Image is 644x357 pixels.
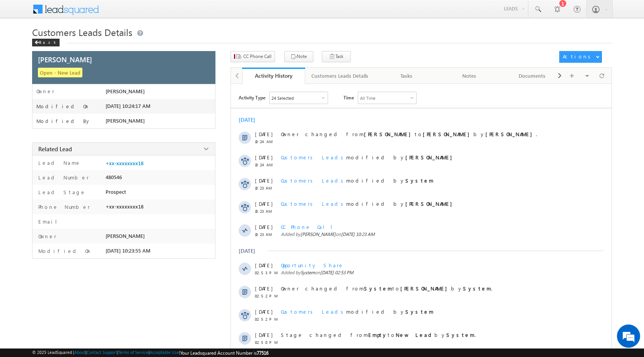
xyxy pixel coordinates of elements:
span: Owner changed from to by . [281,131,537,137]
span: [PERSON_NAME] [106,88,145,94]
div: [DATE] [239,247,264,255]
label: Owner [36,88,55,94]
span: Added by on [281,270,579,275]
span: [DATE] [255,177,272,184]
label: Lead Stage [36,189,86,195]
label: Lead Number [36,174,89,181]
span: System [301,270,315,275]
span: 10:23 AM [255,209,278,214]
div: Activity History [248,72,299,79]
span: [DATE] [255,224,272,230]
span: [DATE] [255,154,272,161]
span: [DATE] [255,200,272,207]
strong: System [446,331,475,338]
label: Modified On [36,103,90,109]
span: [DATE] [255,331,272,338]
label: Email [36,218,63,225]
span: 10:23 AM [255,232,278,237]
span: [DATE] [255,262,272,268]
span: [PERSON_NAME] [301,231,336,237]
a: Documents [501,68,564,84]
div: Tasks [381,71,431,80]
a: About [74,350,85,355]
span: 02:53 PM [255,270,278,275]
strong: System [364,285,392,292]
div: Owner Changed,Status Changed,Stage Changed,Source Changed,Notes & 19 more.. [270,92,328,104]
strong: System [463,285,491,292]
span: modified by [281,177,434,184]
span: 10:24 AM [255,162,278,167]
span: [DATE] [255,308,272,315]
strong: Empty [368,331,388,338]
span: modified by [281,200,456,207]
span: [DATE] 10:24:17 AM [106,103,150,109]
span: Customers Leads [281,308,346,315]
div: Actions [563,53,593,60]
span: 480546 [106,174,122,180]
span: 10:23 AM [255,186,278,190]
div: Back [32,39,60,46]
span: Activity Type [239,92,265,103]
div: All Time [360,96,376,101]
strong: New Lead [396,331,434,338]
strong: [PERSON_NAME] [405,154,456,161]
button: CC Phone Call [231,51,275,62]
button: Task [322,51,351,62]
span: Opportunity Share [281,262,344,268]
strong: System [405,308,434,315]
span: Customers Leads Details [32,26,132,38]
strong: [PERSON_NAME] [400,285,451,292]
span: Prospect [106,189,126,195]
span: modified by [281,154,456,161]
strong: System [405,177,434,184]
span: [PERSON_NAME] [106,118,145,124]
div: Documents [507,71,557,80]
span: [DATE] [255,285,272,292]
span: Related Lead [38,145,72,153]
span: © 2025 LeadSquared | | | | | [32,350,268,356]
span: Owner changed from to by . [281,285,492,292]
strong: [PERSON_NAME] [405,200,456,207]
a: Notes [438,68,501,84]
span: [DATE] [255,131,272,137]
span: [DATE] 10:23:55 AM [106,248,150,254]
label: Lead Name [36,159,81,166]
span: 02:52 PM [255,294,278,298]
a: Terms of Service [118,350,149,355]
span: Time [343,92,354,103]
label: Modified By [36,118,91,124]
span: CC Phone Call [281,224,338,230]
div: Notes [444,71,494,80]
a: Customers Leads Details [305,68,375,84]
a: Acceptable Use [150,350,179,355]
button: Actions [559,51,602,63]
span: Customers Leads [281,154,346,161]
span: +xx-xxxxxxxx18 [106,203,143,210]
div: [DATE] [239,116,264,123]
label: Modified On [36,248,92,254]
span: Stage changed from to by . [281,331,476,338]
span: [DATE] 02:53 PM [320,270,354,275]
a: +xx-xxxxxxxx18 [106,160,143,166]
strong: [PERSON_NAME] [423,131,473,137]
strong: [PERSON_NAME] [364,131,415,137]
label: Owner [36,233,56,239]
div: 24 Selected [272,96,294,101]
span: 02:50 PM [255,340,278,345]
span: Customers Leads [281,177,346,184]
span: 10:24 AM [255,139,278,144]
span: [PERSON_NAME] [38,55,92,64]
a: Activity History [242,68,305,84]
a: Contact Support [87,350,117,355]
span: Customers Leads [281,200,346,207]
span: Open - New Lead [38,68,82,77]
label: Phone Number [36,203,90,210]
strong: [PERSON_NAME] [485,131,536,137]
span: 02:52 PM [255,317,278,321]
span: [DATE] 10:23 AM [341,231,375,237]
span: modified by [281,308,434,315]
span: [PERSON_NAME] [106,233,145,239]
div: Customers Leads Details [311,71,368,80]
span: 77516 [257,350,268,356]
